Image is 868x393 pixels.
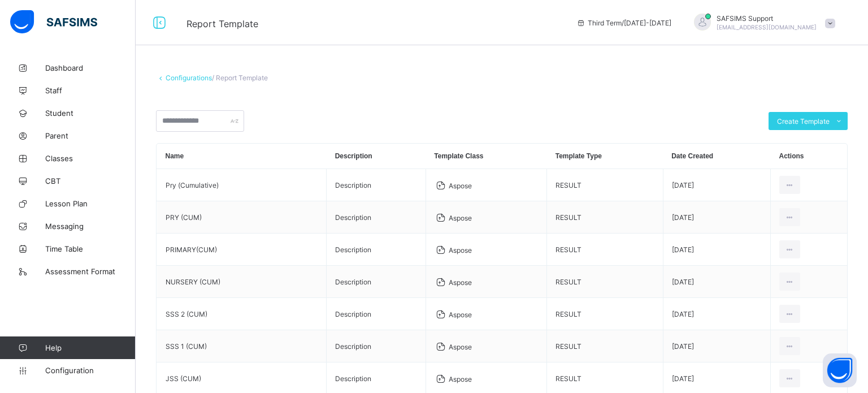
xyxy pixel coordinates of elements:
th: Date Created [663,144,770,169]
td: Aspose [426,266,546,298]
td: Aspose [426,201,546,234]
td: Aspose [426,234,546,266]
td: Description [327,298,426,330]
span: / Report Template [212,74,268,82]
span: [EMAIL_ADDRESS][DOMAIN_NAME] [717,24,817,31]
td: [DATE] [663,298,770,330]
td: RESULT [547,298,663,330]
td: Aspose [426,330,546,362]
td: Description [327,330,426,362]
td: SSS 2 (CUM) [157,298,327,330]
span: Lesson Plan [45,199,136,208]
span: Messaging [45,222,136,231]
td: Description [327,169,426,201]
span: Configuration [45,366,135,375]
td: Description [327,266,426,298]
td: PRY (CUM) [157,201,327,234]
td: PRIMARY(CUM) [157,234,327,266]
th: Template Class [426,144,546,169]
span: Classes [45,154,136,163]
th: Description [327,144,426,169]
td: Pry (Cumulative) [157,169,327,201]
span: Staff [45,86,136,95]
img: safsims [10,10,97,34]
td: RESULT [547,169,663,201]
span: CBT [45,176,136,185]
div: SAFSIMS Support [683,14,841,32]
button: Open asap [823,353,857,387]
span: session/term information [576,19,671,27]
span: Report Template [186,18,258,29]
span: Create Template [777,117,830,126]
td: [DATE] [663,234,770,266]
th: Actions [771,144,847,169]
a: Configurations [166,74,212,82]
td: NURSERY (CUM) [157,266,327,298]
td: [DATE] [663,330,770,362]
td: [DATE] [663,266,770,298]
span: SAFSIMS Support [717,14,817,23]
td: Description [327,234,426,266]
span: Assessment Format [45,267,136,276]
td: Description [327,201,426,234]
td: RESULT [547,234,663,266]
td: RESULT [547,201,663,234]
span: Student [45,109,136,118]
span: Time Table [45,244,136,253]
td: Aspose [426,298,546,330]
span: Parent [45,131,136,140]
td: RESULT [547,330,663,362]
td: [DATE] [663,169,770,201]
th: Template Type [547,144,663,169]
td: [DATE] [663,201,770,234]
th: Name [157,144,327,169]
span: Help [45,343,135,352]
span: Dashboard [45,63,136,72]
td: RESULT [547,266,663,298]
td: Aspose [426,169,546,201]
td: SSS 1 (CUM) [157,330,327,362]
